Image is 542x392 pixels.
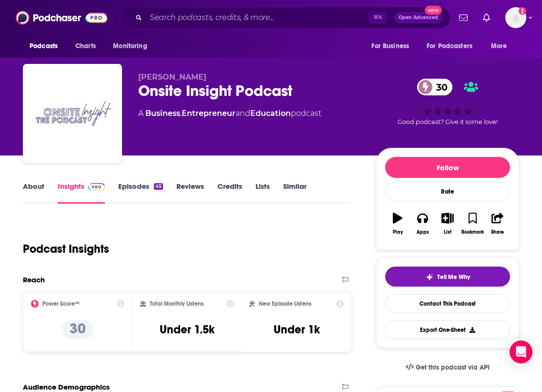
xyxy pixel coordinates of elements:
[106,37,159,55] button: open menu
[62,320,93,339] p: 30
[461,229,484,235] div: Bookmark
[427,79,452,95] span: 30
[283,182,307,204] a: Similar
[256,182,270,204] a: Lists
[394,12,442,23] button: Open AdvancedNew
[416,363,490,371] span: Get this podcast via API
[425,6,442,15] span: New
[118,182,163,204] a: Episodes45
[385,294,510,313] a: Contact This Podcast
[398,118,498,125] span: Good podcast? Give it some love!
[510,340,532,363] div: Open Intercom Messenger
[182,109,235,118] a: Entrepreneur
[250,109,291,118] a: Education
[398,356,497,379] a: Get this podcast via API
[160,322,215,337] h3: Under 1.5k
[369,11,387,24] span: ⌘ K
[393,229,403,235] div: Play
[437,273,470,281] span: Tell Me Why
[399,15,438,20] span: Open Advanced
[150,300,204,307] h2: Total Monthly Listens
[23,275,45,284] h2: Reach
[460,206,485,241] button: Bookmark
[23,382,110,392] h2: Audience Demographics
[427,40,472,53] span: For Podcasters
[58,182,105,204] a: InsightsPodchaser Pro
[23,37,70,55] button: open menu
[385,267,510,287] button: tell me why sparkleTell Me Why
[519,7,526,15] svg: Add a profile image
[145,109,180,118] a: Business
[410,206,435,241] button: Apps
[385,157,510,178] button: Follow
[426,273,433,281] img: tell me why sparkle
[491,229,504,235] div: Share
[385,320,510,339] button: Export One-Sheet
[180,109,182,118] span: ,
[259,300,311,307] h2: New Episode Listens
[385,206,410,241] button: Play
[420,37,486,55] button: open menu
[25,66,120,161] img: Onsite Insight Podcast
[88,183,105,191] img: Podchaser Pro
[120,7,450,29] div: Search podcasts, credits, & more...
[23,182,44,204] a: About
[30,40,58,53] span: Podcasts
[505,7,526,28] img: User Profile
[16,9,107,27] img: Podchaser - Follow, Share and Rate Podcasts
[42,300,80,307] h2: Power Score™
[154,183,163,190] div: 45
[23,242,109,256] h1: Podcast Insights
[376,72,519,132] div: 30Good podcast? Give it some love!
[176,182,204,204] a: Reviews
[274,322,320,337] h3: Under 1k
[365,37,421,55] button: open menu
[435,206,460,241] button: List
[485,206,510,241] button: Share
[505,7,526,28] span: Logged in as heidi.egloff
[217,182,242,204] a: Credits
[138,108,321,119] div: A podcast
[505,7,526,28] button: Show profile menu
[138,72,206,82] span: [PERSON_NAME]
[75,40,96,53] span: Charts
[113,40,147,53] span: Monitoring
[385,182,510,201] div: Rate
[69,37,102,55] a: Charts
[235,109,250,118] span: and
[417,79,452,95] a: 30
[484,37,519,55] button: open menu
[479,10,494,26] a: Show notifications dropdown
[491,40,507,53] span: More
[417,229,429,235] div: Apps
[455,10,471,26] a: Show notifications dropdown
[371,40,409,53] span: For Business
[146,10,369,25] input: Search podcasts, credits, & more...
[444,229,451,235] div: List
